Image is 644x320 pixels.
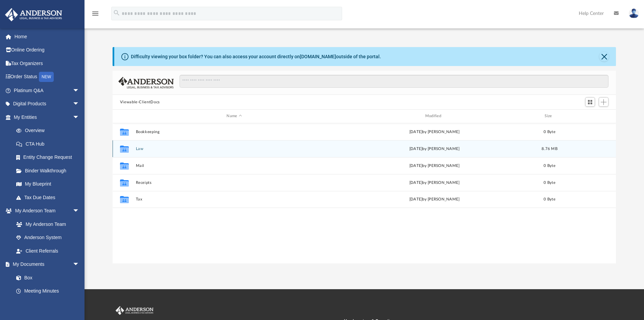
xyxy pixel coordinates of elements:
a: Entity Change Request [9,151,90,164]
span: 8.76 MB [542,147,557,150]
a: Meeting Minutes [9,284,86,298]
a: Online Ordering [5,43,90,57]
i: menu [91,9,99,18]
button: Receipts [136,180,333,185]
a: Digital Productsarrow_drop_down [5,97,90,111]
span: 0 Byte [544,164,555,167]
div: Size [536,113,563,119]
div: Difficulty viewing your box folder? You can also access your account directly on outside of the p... [131,53,381,60]
a: Tax Organizers [5,57,90,70]
a: My Anderson Teamarrow_drop_down [5,204,86,218]
span: arrow_drop_down [73,97,86,111]
a: Platinum Q&Aarrow_drop_down [5,84,90,97]
a: CTA Hub [9,137,90,151]
a: My Entitiesarrow_drop_down [5,110,90,124]
div: [DATE] by [PERSON_NAME] [336,129,533,135]
button: Law [136,147,333,151]
a: Overview [9,124,90,137]
div: id [566,113,613,119]
a: Home [5,30,90,43]
a: [DOMAIN_NAME] [300,54,336,59]
div: Modified [336,113,533,119]
button: Mail [136,164,333,168]
button: Bookkeeping [136,130,333,134]
span: arrow_drop_down [73,204,86,218]
a: Box [9,271,83,284]
button: Tax [136,197,333,201]
img: Anderson Advisors Platinum Portal [3,8,64,21]
div: [DATE] by [PERSON_NAME] [336,146,533,152]
button: Switch to Grid View [585,97,595,107]
span: 0 Byte [544,130,555,133]
div: NEW [39,72,54,82]
button: Add [599,97,609,107]
a: My Blueprint [9,177,86,191]
span: 0 Byte [544,180,555,184]
a: My Documentsarrow_drop_down [5,258,86,271]
button: Close [599,52,609,61]
button: Viewable-ClientDocs [120,99,160,105]
div: grid [113,123,616,263]
span: arrow_drop_down [73,110,86,124]
div: [DATE] by [PERSON_NAME] [336,196,533,202]
span: 0 Byte [544,197,555,201]
a: Tax Due Dates [9,191,90,204]
a: Order StatusNEW [5,70,90,84]
img: Anderson Advisors Platinum Portal [114,306,155,315]
a: My Anderson Team [9,217,83,231]
img: User Pic [629,8,639,18]
div: [DATE] by [PERSON_NAME] [336,179,533,186]
div: Name [135,113,333,119]
div: id [116,113,133,119]
input: Search files and folders [180,75,609,88]
div: [DATE] by [PERSON_NAME] [336,163,533,169]
a: menu [91,13,99,18]
span: arrow_drop_down [73,258,86,272]
a: Anderson System [9,231,86,244]
a: Client Referrals [9,244,86,258]
span: arrow_drop_down [73,84,86,98]
i: search [113,9,120,17]
a: Binder Walkthrough [9,164,90,177]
